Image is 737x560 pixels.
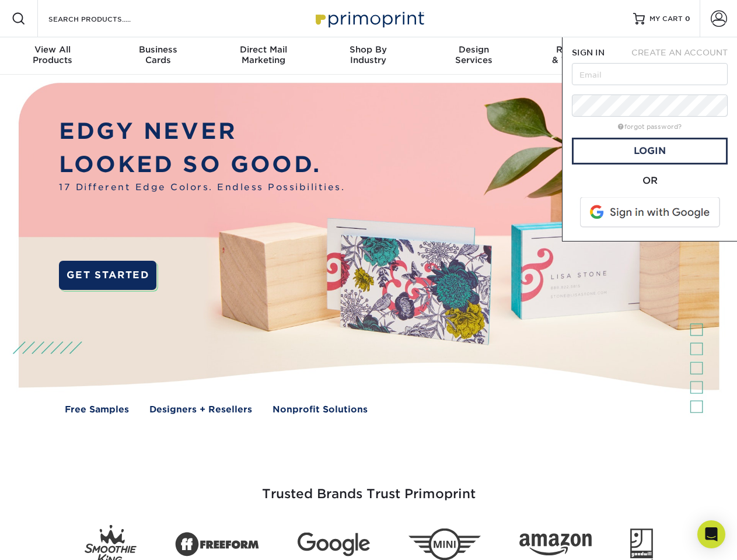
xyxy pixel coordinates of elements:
a: Free Samples [65,403,129,416]
a: Designers + Resellers [149,403,252,416]
a: Resources& Templates [526,37,631,75]
span: CREATE AN ACCOUNT [631,48,728,57]
span: Design [421,44,526,55]
img: Primoprint [310,6,427,31]
span: SIGN IN [572,48,605,57]
img: Google [298,533,370,556]
div: Open Intercom Messenger [697,520,725,548]
a: Direct MailMarketing [211,37,316,75]
p: LOOKED SO GOOD. [59,148,345,181]
span: MY CART [649,14,683,24]
span: 0 [685,15,690,23]
a: forgot password? [618,123,682,131]
img: Amazon [519,534,592,556]
div: Industry [316,44,421,65]
span: 17 Different Edge Colors. Endless Possibilities. [59,181,345,194]
a: GET STARTED [59,261,156,290]
span: Direct Mail [211,44,316,55]
p: EDGY NEVER [59,115,345,148]
a: Login [572,138,728,164]
div: Cards [105,44,210,65]
span: Business [105,44,210,55]
iframe: Google Customer Reviews [3,524,99,556]
input: Email [572,63,728,85]
div: & Templates [526,44,631,65]
a: Shop ByIndustry [316,37,421,75]
div: Services [421,44,526,65]
h3: Trusted Brands Trust Primoprint [27,459,710,516]
div: Marketing [211,44,316,65]
div: OR [572,174,728,188]
a: DesignServices [421,37,526,75]
a: BusinessCards [105,37,210,75]
a: Nonprofit Solutions [273,403,368,416]
span: Shop By [316,44,421,55]
span: Resources [526,44,631,55]
img: Goodwill [630,528,653,560]
input: SEARCH PRODUCTS..... [47,12,161,26]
